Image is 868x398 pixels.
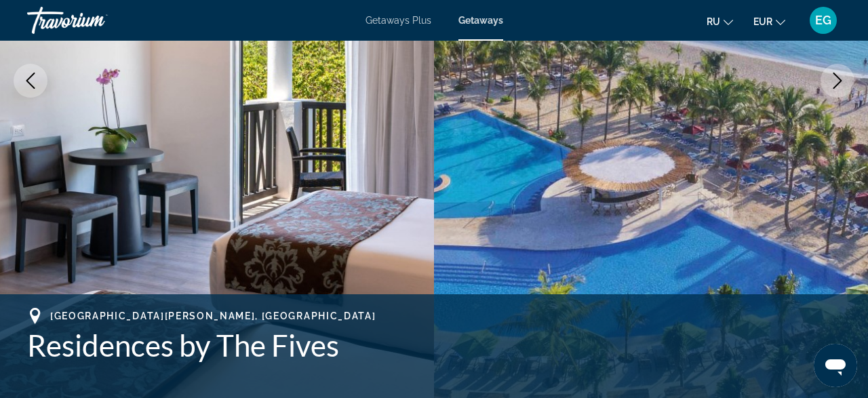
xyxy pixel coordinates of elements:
span: [GEOGRAPHIC_DATA][PERSON_NAME], [GEOGRAPHIC_DATA] [50,311,376,321]
span: EG [815,14,831,27]
button: User Menu [806,6,841,35]
h1: Residences by The Fives [27,327,841,363]
button: Change language [707,12,733,31]
span: ru [707,16,720,27]
button: Change currency [753,12,785,31]
span: EUR [753,16,772,27]
a: Getaways [458,15,503,26]
iframe: Schaltfläche zum Öffnen des Messaging-Fensters [814,344,857,387]
button: Next image [821,64,854,98]
button: Previous image [14,64,47,98]
a: Travorium [27,3,163,38]
a: Getaways Plus [366,15,431,26]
